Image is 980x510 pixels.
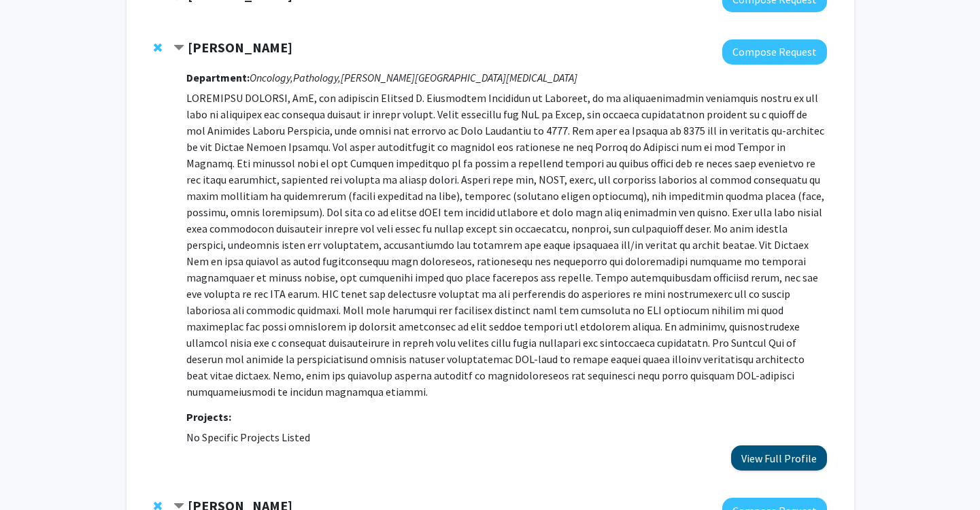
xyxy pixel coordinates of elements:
[186,410,231,424] strong: Projects:
[10,449,58,500] iframe: Chat
[154,42,162,53] span: Remove Sara Sukumar from bookmarks
[722,39,827,65] button: Compose Request to Sara Sukumar
[341,71,577,84] i: [PERSON_NAME][GEOGRAPHIC_DATA][MEDICAL_DATA]
[731,445,827,471] button: View Full Profile
[293,71,341,84] i: Pathology,
[188,39,292,56] strong: [PERSON_NAME]
[250,71,293,84] i: Oncology,
[186,71,250,84] strong: Department:
[173,43,184,54] span: Contract Sara Sukumar Bookmark
[186,430,310,444] span: No Specific Projects Listed
[186,90,826,400] p: LOREMIPSU DOLORSI, AmE, con adipiscin Elitsed D. Eiusmodtem Incididun ut Laboreet, do ma aliquaen...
